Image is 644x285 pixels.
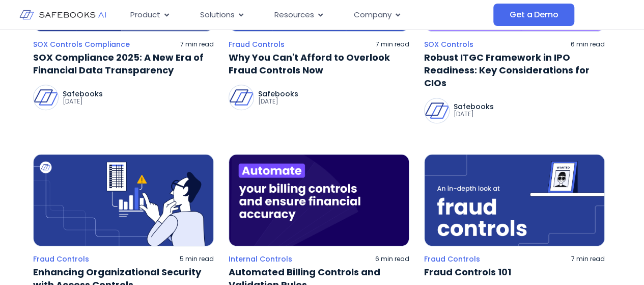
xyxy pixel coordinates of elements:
img: an in - death look at a computer screen with the words, an in - [424,154,605,246]
p: Safebooks [258,90,298,97]
a: SOX Controls Compliance [33,40,130,49]
a: SOX Compliance 2025: A New Era of Financial Data Transparency [33,51,214,76]
a: Fraud Controls [229,40,285,49]
nav: Menu [122,5,493,25]
img: Safebooks [34,85,58,110]
img: Safebooks [425,98,449,123]
a: Fraud Controls 101 [424,266,605,278]
img: a purple background with the words automate, your billing controls and ensure financial [229,154,409,246]
img: a man looking at a chart on a computer screen [33,154,214,246]
p: [DATE] [63,97,103,106]
a: SOX Controls [424,40,473,49]
p: Safebooks [454,103,494,110]
span: Company [354,9,391,21]
img: Safebooks [229,85,254,110]
p: Safebooks [63,90,103,97]
span: Product [130,9,160,21]
p: 6 min read [571,40,605,48]
a: Robust ITGC Framework in IPO Readiness: Key Considerations for CIOs [424,51,605,90]
p: 6 min read [375,255,409,263]
a: Get a Demo [493,4,574,26]
p: 5 min read [180,255,214,263]
a: Fraud Controls [33,254,89,264]
p: 7 min read [180,40,214,48]
span: Solutions [200,9,235,21]
a: Why You Can't Afford to Overlook Fraud Controls Now [229,51,409,76]
a: Internal Controls [229,254,292,264]
span: Get a Demo [510,10,558,20]
p: [DATE] [258,97,298,106]
span: Resources [274,9,314,21]
div: Menu Toggle [122,5,493,25]
p: [DATE] [454,110,494,118]
p: 7 min read [376,40,409,48]
a: Fraud Controls [424,254,480,264]
p: 7 min read [571,255,605,263]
